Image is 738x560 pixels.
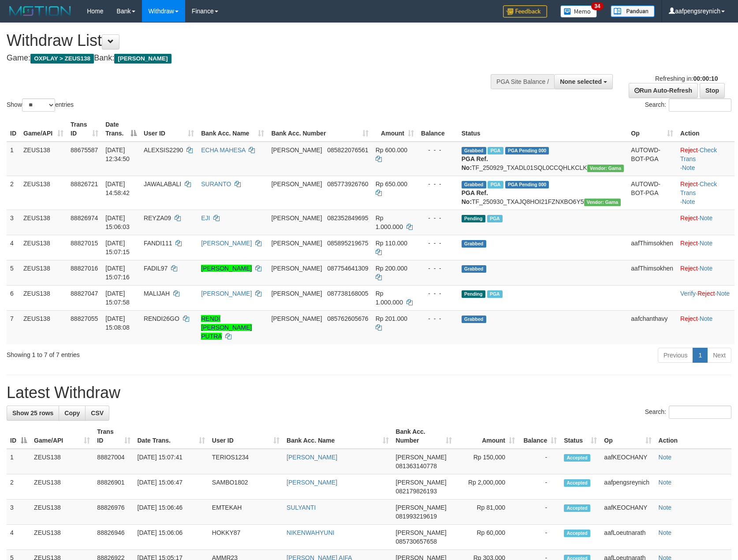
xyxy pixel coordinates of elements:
[600,525,655,550] td: aafLoeutnarath
[283,424,392,449] th: Bank Acc. Name: activate to sort column ascending
[518,500,560,525] td: -
[144,147,183,154] span: ALEXSIS2290
[144,214,171,222] span: REYZA09
[91,410,104,417] span: CSV
[677,260,734,285] td: ·
[7,142,20,176] td: 1
[327,180,368,188] span: Copy 085773926760 to clipboard
[7,310,20,344] td: 7
[629,83,698,98] a: Run Auto-Refresh
[30,54,94,64] span: OXPLAY > ZEUS138
[455,525,518,550] td: Rp 60,000
[201,290,252,297] a: [PERSON_NAME]
[462,290,485,298] span: Pending
[105,180,130,196] span: [DATE] 14:58:42
[20,235,67,260] td: ZEUS138
[680,315,698,322] a: Reject
[71,180,98,188] span: 88826721
[677,310,734,344] td: ·
[680,180,698,188] a: Reject
[518,424,560,449] th: Balance: activate to sort column ascending
[659,529,672,536] a: Note
[20,310,67,344] td: ZEUS138
[105,290,130,306] span: [DATE] 15:07:58
[268,117,372,142] th: Bank Acc. Number: activate to sort column ascending
[518,525,560,550] td: -
[627,260,677,285] td: aafThimsokhen
[209,474,283,500] td: SAMBO1802
[680,147,698,154] a: Reject
[201,240,252,247] a: [PERSON_NAME]
[503,5,547,18] img: Feedback.jpg
[287,454,337,461] a: [PERSON_NAME]
[458,142,628,176] td: TF_250929_TXADL01SQL0CCQHLKCLK
[376,214,403,230] span: Rp 1.000.000
[144,180,181,188] span: JAWALABALI
[201,147,245,154] a: ECHA MAHESA
[462,147,486,154] span: Grabbed
[20,142,67,176] td: ZEUS138
[271,265,322,272] span: [PERSON_NAME]
[680,147,717,162] a: Check Trans
[327,147,368,154] span: Copy 085822076561 to clipboard
[458,176,628,210] td: TF_250930_TXAJQ8HOI21FZNXBO6Y5
[455,500,518,525] td: Rp 81,000
[682,198,695,205] a: Note
[396,538,437,545] span: Copy 085730657658 to clipboard
[144,315,179,322] span: RENDI26GO
[93,525,134,550] td: 88826946
[488,181,503,188] span: Marked by aafpengsreynich
[271,290,322,297] span: [PERSON_NAME]
[7,210,20,235] td: 3
[697,290,715,297] a: Reject
[680,214,698,222] a: Reject
[71,240,98,247] span: 88827015
[7,347,301,359] div: Showing 1 to 7 of 7 entries
[7,4,74,18] img: MOTION_logo.png
[327,265,368,272] span: Copy 087754641309 to clipboard
[134,474,209,500] td: [DATE] 15:06:47
[591,2,603,10] span: 34
[71,214,98,222] span: 88826974
[327,214,368,222] span: Copy 082352849695 to clipboard
[30,525,93,550] td: ZEUS138
[600,500,655,525] td: aafKEOCHANY
[421,314,455,323] div: - - -
[134,449,209,474] td: [DATE] 15:07:41
[144,290,170,297] span: MALIJAH
[564,454,590,462] span: Accepted
[30,449,93,474] td: ZEUS138
[700,240,713,247] a: Note
[209,424,283,449] th: User ID: activate to sort column ascending
[505,181,549,188] span: PGA Pending
[677,235,734,260] td: ·
[93,424,134,449] th: Trans ID: activate to sort column ascending
[376,290,403,306] span: Rp 1.000.000
[376,147,407,154] span: Rp 600.000
[7,235,20,260] td: 4
[611,5,655,17] img: panduan.png
[518,474,560,500] td: -
[7,424,30,449] th: ID: activate to sort column descending
[134,424,209,449] th: Date Trans.: activate to sort column ascending
[421,289,455,298] div: - - -
[677,176,734,210] td: · ·
[392,424,455,449] th: Bank Acc. Number: activate to sort column ascending
[462,316,486,323] span: Grabbed
[201,214,210,222] a: EJI
[327,290,368,297] span: Copy 087738168005 to clipboard
[376,240,407,247] span: Rp 110.000
[376,265,407,272] span: Rp 200.000
[680,265,698,272] a: Reject
[396,488,437,495] span: Copy 082179826193 to clipboard
[20,285,67,310] td: ZEUS138
[455,474,518,500] td: Rp 2,000,000
[491,74,554,89] div: PGA Site Balance /
[198,117,268,142] th: Bank Acc. Name: activate to sort column ascending
[462,155,488,171] b: PGA Ref. No:
[600,474,655,500] td: aafpengsreynich
[487,215,503,222] span: Marked by aafnoeunsreypich
[20,117,67,142] th: Game/API: activate to sort column ascending
[7,500,30,525] td: 3
[417,117,458,142] th: Balance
